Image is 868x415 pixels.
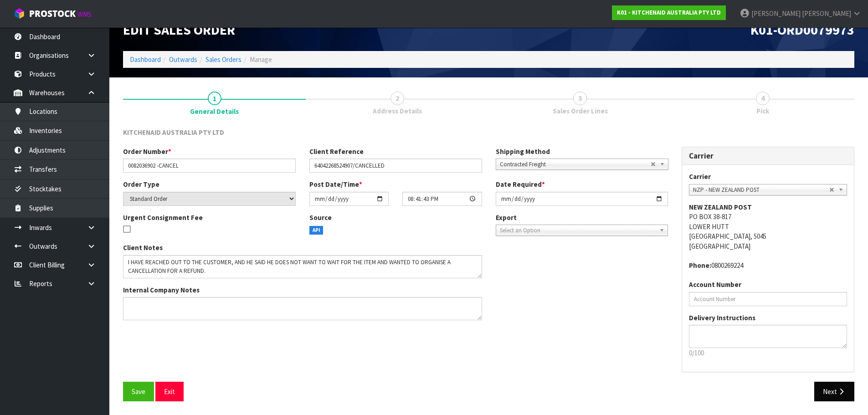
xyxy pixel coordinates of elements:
[309,179,362,189] label: Post Date/Time
[693,184,829,195] span: NZP - NEW ZEALAND POST
[689,280,741,289] label: Account Number
[617,9,721,16] strong: K01 - KITCHENAID AUSTRALIA PTY LTD
[190,107,239,116] span: General Details
[250,55,272,64] span: Manage
[612,5,726,20] a: K01 - KITCHENAID AUSTRALIA PTY LTD
[756,106,769,116] span: Pick
[496,213,517,222] label: Export
[373,106,422,116] span: Address Details
[689,292,847,306] input: Account Number
[77,10,92,19] small: WMS
[500,225,656,236] span: Select an Option
[123,128,224,137] span: KITCHENAID AUSTRALIA PTY LTD
[123,213,203,222] label: Urgent Consignment Fee
[123,121,854,408] span: General Details
[689,172,711,181] label: Carrier
[132,387,145,396] span: Save
[123,243,163,252] label: Client Notes
[814,382,854,401] button: Next
[496,147,550,156] label: Shipping Method
[309,226,324,235] span: API
[553,106,608,116] span: Sales Order Lines
[309,213,332,222] label: Source
[689,348,847,358] p: 0/100
[689,203,752,211] strong: NEW ZEALAND POST
[123,285,200,295] label: Internal Company Notes
[756,92,770,105] span: 4
[123,382,154,401] button: Save
[750,21,854,38] span: K01-ORD0079973
[689,313,755,323] label: Delivery Instructions
[155,382,184,401] button: Exit
[309,159,482,173] input: Client Reference
[123,159,296,173] input: Order Number
[130,55,161,64] a: Dashboard
[208,92,221,105] span: 1
[496,179,545,189] label: Date Required
[689,202,847,251] address: PO BOX 38-817 LOWER HUTT [GEOGRAPHIC_DATA], 5045 [GEOGRAPHIC_DATA]
[14,8,25,19] img: cube-alt.png
[123,179,159,189] label: Order Type
[500,159,651,170] span: Contracted Freight
[573,92,587,105] span: 3
[689,261,711,270] strong: phone
[802,9,851,18] span: [PERSON_NAME]
[751,9,801,18] span: [PERSON_NAME]
[123,21,235,38] span: Edit Sales Order
[169,55,197,64] a: Outwards
[29,8,76,20] span: ProStock
[205,55,241,64] a: Sales Orders
[123,147,171,156] label: Order Number
[390,92,404,105] span: 2
[309,147,364,156] label: Client Reference
[689,152,847,160] h3: Carrier
[689,261,847,270] address: 0800269224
